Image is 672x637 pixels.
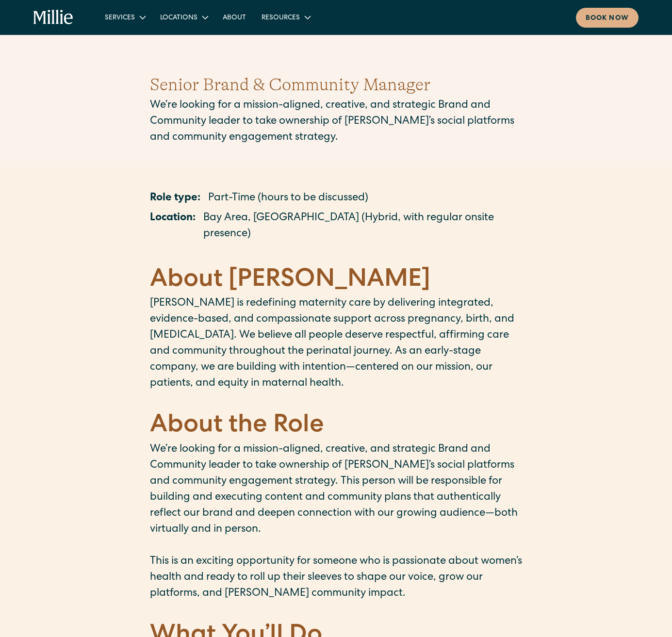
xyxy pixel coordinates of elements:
[150,554,523,602] p: This is an exciting opportunity for someone who is passionate about women’s health and ready to r...
[150,414,324,439] strong: About the Role
[576,8,639,28] a: Book now
[150,392,523,408] p: ‍
[150,602,523,618] p: ‍
[150,191,200,207] p: Role type:
[160,13,197,23] div: Locations
[97,9,152,25] div: Services
[152,9,215,25] div: Locations
[105,13,135,23] div: Services
[262,13,300,23] div: Resources
[150,296,523,392] p: [PERSON_NAME] is redefining maternity care by delivering integrated, evidence-based, and compassi...
[150,246,523,262] p: ‍
[586,14,629,24] div: Book now
[208,191,368,207] p: Part-Time (hours to be discussed)
[150,538,523,554] p: ‍
[150,442,523,538] p: We’re looking for a mission-aligned, creative, and strategic Brand and Community leader to take o...
[150,98,523,146] p: We’re looking for a mission-aligned, creative, and strategic Brand and Community leader to take o...
[33,10,73,25] a: home
[150,268,430,294] strong: About [PERSON_NAME]
[215,9,254,25] a: About
[203,211,523,243] p: Bay Area, [GEOGRAPHIC_DATA] (Hybrid, with regular onsite presence)
[150,211,196,243] p: Location:
[150,72,523,98] h1: Senior Brand & Community Manager
[254,9,317,25] div: Resources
